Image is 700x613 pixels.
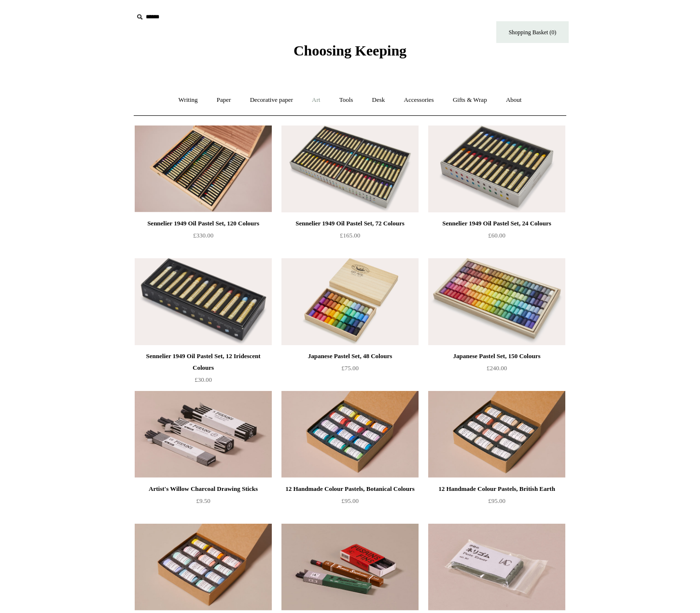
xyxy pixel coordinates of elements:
[340,232,360,239] span: £165.00
[428,125,565,212] a: Sennelier 1949 Oil Pastel Set, 24 Colours Sennelier 1949 Oil Pastel Set, 24 Colours
[428,391,565,478] img: 12 Handmade Colour Pastels, British Earth
[208,87,240,113] a: Paper
[135,391,272,478] img: Artist's Willow Charcoal Drawing Sticks
[135,258,272,345] a: Sennelier 1949 Oil Pastel Set, 12 Iridescent Colours Sennelier 1949 Oil Pastel Set, 12 Iridescent...
[497,87,531,113] a: About
[196,497,210,504] span: £9.50
[488,497,505,504] span: £95.00
[428,391,565,478] a: 12 Handmade Colour Pastels, British Earth 12 Handmade Colour Pastels, British Earth
[135,218,272,257] a: Sennelier 1949 Oil Pastel Set, 120 Colours £330.00
[281,524,419,611] a: Artisan Artist's Charcoal Drawing Sticks, taster packs Artisan Artist's Charcoal Drawing Sticks, ...
[431,218,563,229] div: Sennelier 1949 Oil Pastel Set, 24 Colours
[428,524,565,611] a: Kneadable / Putty Eraser Kneadable / Putty Eraser
[487,364,507,372] span: £240.00
[193,232,213,239] span: £330.00
[281,483,419,523] a: 12 Handmade Colour Pastels, Botanical Colours £95.00
[135,391,272,478] a: Artist's Willow Charcoal Drawing Sticks Artist's Willow Charcoal Drawing Sticks
[137,218,269,229] div: Sennelier 1949 Oil Pastel Set, 120 Colours
[135,125,272,212] a: Sennelier 1949 Oil Pastel Set, 120 Colours Sennelier 1949 Oil Pastel Set, 120 Colours
[281,350,419,390] a: Japanese Pastel Set, 48 Colours £75.00
[284,350,416,362] div: Japanese Pastel Set, 48 Colours
[195,376,212,383] span: £30.00
[281,218,419,257] a: Sennelier 1949 Oil Pastel Set, 72 Colours £165.00
[281,524,419,611] img: Artisan Artist's Charcoal Drawing Sticks, taster packs
[428,125,565,212] img: Sennelier 1949 Oil Pastel Set, 24 Colours
[444,87,496,113] a: Gifts & Wrap
[281,391,419,478] img: 12 Handmade Colour Pastels, Botanical Colours
[135,524,272,611] img: 12 Handmade Colour Pastels, Semi-Precious Stones
[294,50,406,57] a: Choosing Keeping
[135,350,272,390] a: Sennelier 1949 Oil Pastel Set, 12 Iridescent Colours £30.00
[428,483,565,523] a: 12 Handmade Colour Pastels, British Earth £95.00
[281,125,419,212] a: Sennelier 1949 Oil Pastel Set, 72 Colours Sennelier 1949 Oil Pastel Set, 72 Colours
[341,364,359,372] span: £75.00
[428,524,565,611] img: Kneadable / Putty Eraser
[428,350,565,390] a: Japanese Pastel Set, 150 Colours £240.00
[364,87,394,113] a: Desk
[431,350,563,362] div: Japanese Pastel Set, 150 Colours
[303,87,329,113] a: Art
[284,218,416,229] div: Sennelier 1949 Oil Pastel Set, 72 Colours
[281,258,419,345] img: Japanese Pastel Set, 48 Colours
[294,42,406,58] span: Choosing Keeping
[281,258,419,345] a: Japanese Pastel Set, 48 Colours Japanese Pastel Set, 48 Colours
[135,483,272,523] a: Artist's Willow Charcoal Drawing Sticks £9.50
[496,21,569,43] a: Shopping Basket (0)
[341,497,359,504] span: £95.00
[284,483,416,495] div: 12 Handmade Colour Pastels, Botanical Colours
[428,258,565,345] img: Japanese Pastel Set, 150 Colours
[395,87,443,113] a: Accessories
[428,218,565,257] a: Sennelier 1949 Oil Pastel Set, 24 Colours £60.00
[137,350,269,374] div: Sennelier 1949 Oil Pastel Set, 12 Iridescent Colours
[488,232,505,239] span: £60.00
[281,391,419,478] a: 12 Handmade Colour Pastels, Botanical Colours Close up of the pastels to better showcase colours
[241,87,302,113] a: Decorative paper
[428,258,565,345] a: Japanese Pastel Set, 150 Colours Japanese Pastel Set, 150 Colours
[331,87,362,113] a: Tools
[135,125,272,212] img: Sennelier 1949 Oil Pastel Set, 120 Colours
[137,483,269,495] div: Artist's Willow Charcoal Drawing Sticks
[135,258,272,345] img: Sennelier 1949 Oil Pastel Set, 12 Iridescent Colours
[281,125,419,212] img: Sennelier 1949 Oil Pastel Set, 72 Colours
[170,87,207,113] a: Writing
[135,524,272,611] a: 12 Handmade Colour Pastels, Semi-Precious Stones 12 Handmade Colour Pastels, Semi-Precious Stones
[431,483,563,495] div: 12 Handmade Colour Pastels, British Earth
